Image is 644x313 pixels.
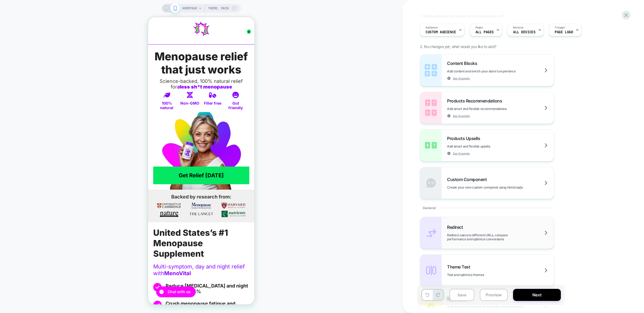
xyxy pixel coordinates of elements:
[447,185,549,189] span: Create your own custom componet using html/css/js
[513,30,535,34] span: ALL DEVICES
[31,75,52,93] h5: Non-GMO
[453,114,470,118] span: See Example
[5,149,101,167] a: Get Relief [DATE]
[447,69,542,73] span: Add content and enrich your store's experience
[5,177,101,182] h3: Backed by research from:
[447,144,517,148] span: Add smart and flexible upsells
[25,4,81,19] img: logo
[73,193,98,200] img: nutrients_logo.png__PID:bc38f423-2285-4e08-aa11-7f3420e3a2a1
[73,185,98,192] img: hvd_medical_school_logo.png__PID:2529bc38-f423-4285-ae08-6a117f3420e3
[77,75,98,93] h5: Gut friendly
[54,75,75,93] h5: Filler free
[447,61,480,66] span: Content Blocks
[475,30,494,34] span: ALL PAGES
[17,266,101,277] h3: Reduce [MEDICAL_DATA] and night sweats by 74%
[9,193,34,200] img: Nature Journal Logo
[182,4,197,13] span: HOMEPAGE
[17,283,101,295] h3: Crush menopause fatigue and reduce anxiety by 88%
[16,253,43,259] b: MenoVital
[99,12,103,17] span: 0
[555,30,573,34] span: Page Load
[480,289,508,301] button: Preview
[41,193,66,200] img: The Lancet Logo
[475,26,483,30] span: Pages
[447,233,554,241] span: Redirect users to different URLs, compare performance and optimize conversions
[5,210,101,242] h2: United States’s #1 Menopause Supplement
[453,152,470,155] span: See Example
[420,199,554,217] div: General
[447,273,511,277] span: Test and optimize themes
[447,177,489,182] span: Custom Component
[513,289,561,301] button: Next
[5,33,101,59] h1: Menopause relief that just works
[453,76,470,80] span: See Example
[8,75,29,93] h5: 100% natural
[447,224,466,230] span: Redirect
[447,136,483,141] span: Products Upsells
[420,14,504,18] span: 1. What audience and where will the experience run?
[29,67,84,72] span: a
[2,61,104,72] h3: Science-backed, 100% natural relief for
[32,67,84,72] b: less sh*t menopause
[447,98,505,104] span: Products Recommendations
[513,26,524,30] span: Devices
[426,30,456,34] span: Custom Audience
[420,44,496,49] span: 2. No changes yet, what would you like to add?
[449,289,474,301] button: Save
[5,246,101,259] h3: Multi-symptom, day and night relief with
[5,267,49,282] iframe: Gorgias live chat messenger
[447,107,533,111] span: Add smart and flexible recommendations
[555,26,565,30] span: Trigger
[426,26,438,30] span: Audience
[41,185,66,192] img: Menopause Society Journal Logo
[208,4,229,13] span: Theme: MAIN
[9,185,34,192] img: University of Cambridge Logo
[447,264,473,270] span: Theme Test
